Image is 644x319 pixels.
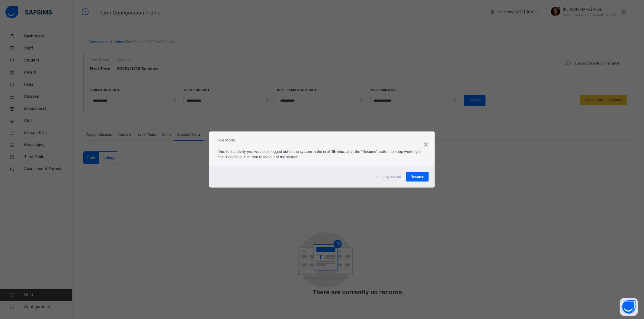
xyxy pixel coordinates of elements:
[383,174,401,179] span: Log me out
[620,298,638,316] button: Open asap
[218,137,426,143] h2: Idle Mode
[331,149,344,154] strong: 15mins
[423,137,429,150] div: ×
[411,174,424,179] span: Resume
[218,149,426,160] p: Due to inactivity you would be logged out to the system in the next , click the "Resume" button t...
